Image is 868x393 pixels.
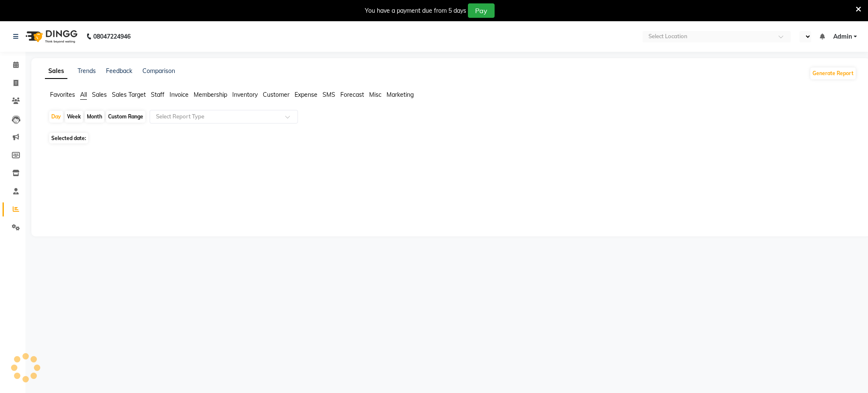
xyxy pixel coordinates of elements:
[194,91,227,98] span: Membership
[65,111,83,123] div: Week
[295,91,317,98] span: Expense
[170,91,189,98] span: Invoice
[323,91,335,98] span: SMS
[78,67,96,75] a: Trends
[369,91,381,98] span: Misc
[833,32,852,41] span: Admin
[50,91,75,98] span: Favorites
[49,133,88,143] span: Selected date:
[648,32,687,41] div: Select Location
[232,91,258,98] span: Inventory
[112,91,146,98] span: Sales Target
[22,25,80,48] img: logo
[85,111,104,123] div: Month
[92,91,107,98] span: Sales
[151,91,164,98] span: Staff
[80,91,87,98] span: All
[810,67,856,79] button: Generate Report
[93,25,131,48] b: 08047224946
[142,67,175,75] a: Comparison
[106,111,145,123] div: Custom Range
[263,91,289,98] span: Customer
[387,91,414,98] span: Marketing
[340,91,364,98] span: Forecast
[49,111,63,123] div: Day
[45,64,67,79] a: Sales
[365,6,466,15] div: You have a payment due from 5 days
[468,3,495,18] button: Pay
[106,67,132,75] a: Feedback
